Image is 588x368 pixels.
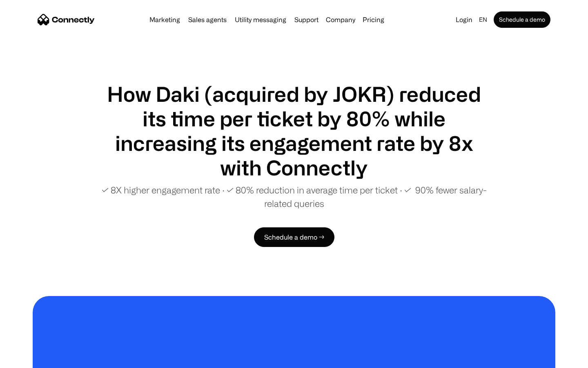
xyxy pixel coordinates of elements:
[146,16,183,23] a: Marketing
[326,14,355,25] div: Company
[232,16,290,23] a: Utility messaging
[98,82,490,180] h1: How Daki (acquired by JOKR) reduced its time per ticket by 80% while increasing its engagement ra...
[494,11,550,28] a: Schedule a demo
[291,16,322,23] a: Support
[185,16,230,23] a: Sales agents
[98,183,490,210] p: ✓ 8X higher engagement rate ∙ ✓ 80% reduction in average time per ticket ∙ ✓ 90% fewer salary-rel...
[479,14,487,25] div: en
[359,16,388,23] a: Pricing
[452,14,476,25] a: Login
[254,227,334,247] a: Schedule a demo →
